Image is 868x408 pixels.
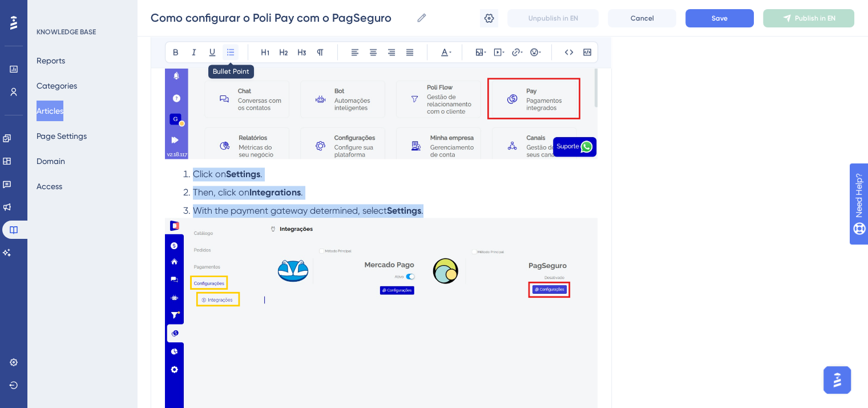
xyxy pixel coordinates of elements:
strong: Integrations [249,187,301,198]
span: Need Help? [27,3,71,17]
span: Cancel [631,14,654,23]
span: Publish in EN [795,14,835,23]
span: Click on [193,169,226,179]
button: Cancel [608,9,676,27]
span: Save [712,14,728,23]
button: Page Settings [37,126,87,146]
input: Article Name [151,10,411,26]
button: Reports [37,50,65,71]
button: Categories [37,75,77,96]
strong: Settings [387,205,421,216]
strong: Settings [226,169,260,179]
button: Unpublish in EN [507,9,599,27]
span: With the payment gateway determined, select [193,205,387,216]
button: Publish in EN [763,9,854,27]
iframe: UserGuiding AI Assistant Launcher [820,363,854,397]
span: . [301,187,303,198]
button: Articles [37,101,63,121]
div: KNOWLEDGE BASE [37,27,96,37]
button: Domain [37,151,65,171]
button: Save [685,9,754,27]
span: . [260,169,263,179]
span: Then, click on [193,187,249,198]
button: Access [37,176,62,197]
span: . [421,205,423,216]
span: Unpublish in EN [528,14,578,23]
